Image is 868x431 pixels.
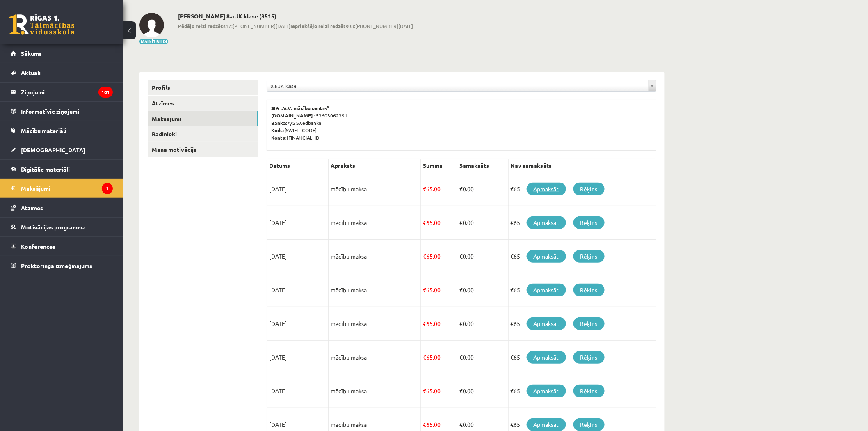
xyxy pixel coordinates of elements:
span: 8.a JK klase [270,80,645,91]
td: mācību maksa [329,206,421,240]
span: € [423,185,426,193]
th: Apraksts [329,159,421,172]
td: mācību maksa [329,273,421,307]
a: [DEMOGRAPHIC_DATA] [11,140,113,159]
a: Radinieki [148,126,258,142]
b: [DOMAIN_NAME].: [271,112,316,119]
a: Rēķins [573,385,605,397]
a: Apmaksāt [527,216,566,229]
span: Atzīmes [21,204,43,211]
td: 65.00 [421,206,457,240]
a: Apmaksāt [527,317,566,330]
td: 65.00 [421,240,457,273]
span: 17:[PHONE_NUMBER][DATE] 08:[PHONE_NUMBER][DATE] [178,22,413,30]
td: €65 [508,374,656,408]
td: [DATE] [267,206,329,240]
a: Proktoringa izmēģinājums [11,256,113,275]
td: 65.00 [421,273,457,307]
a: Rēķins [573,216,605,229]
td: €65 [508,273,656,307]
td: [DATE] [267,240,329,273]
i: 101 [98,87,113,98]
span: € [423,320,426,327]
span: € [423,252,426,260]
td: 65.00 [421,172,457,206]
span: € [459,320,463,327]
a: 8.a JK klase [267,80,656,91]
p: 53603062391 A/S Swedbanka [SWIFT_CODE] [FINANCIAL_ID] [271,104,652,141]
a: Apmaksāt [527,284,566,296]
th: Samaksāts [457,159,508,172]
b: Kods: [271,127,284,133]
td: 0.00 [457,374,508,408]
a: Mācību materiāli [11,121,113,140]
span: € [459,286,463,293]
legend: Ziņojumi [21,83,113,101]
b: Pēdējo reizi redzēts [178,23,226,29]
a: Sākums [11,44,113,63]
a: Rēķins [573,250,605,263]
span: € [459,387,463,394]
a: Ziņojumi101 [11,83,113,101]
a: Rēķins [573,418,605,431]
a: Maksājumi1 [11,179,113,198]
span: Aktuāli [21,69,41,76]
a: Rēķins [573,284,605,296]
span: € [459,421,463,428]
td: 65.00 [421,374,457,408]
td: [DATE] [267,374,329,408]
td: 0.00 [457,240,508,273]
legend: Maksājumi [21,179,113,198]
b: SIA „V.V. mācību centrs” [271,105,330,111]
td: €65 [508,172,656,206]
span: Digitālie materiāli [21,165,70,173]
a: Atzīmes [148,96,258,111]
span: € [459,185,463,193]
h2: [PERSON_NAME] 8.a JK klase (3515) [178,13,413,20]
b: Konts: [271,134,287,141]
button: Mainīt bildi [139,39,168,44]
a: Apmaksāt [527,183,566,195]
th: Summa [421,159,457,172]
td: [DATE] [267,172,329,206]
td: mācību maksa [329,307,421,341]
a: Rēķins [573,183,605,195]
span: Mācību materiāli [21,127,66,134]
td: €65 [508,307,656,341]
td: mācību maksa [329,240,421,273]
span: Konferences [21,243,55,250]
a: Digitālie materiāli [11,160,113,179]
span: € [423,219,426,226]
td: €65 [508,206,656,240]
a: Profils [148,80,258,95]
td: [DATE] [267,273,329,307]
td: 65.00 [421,307,457,341]
a: Aktuāli [11,63,113,82]
a: Apmaksāt [527,385,566,397]
td: 0.00 [457,341,508,374]
a: Rēķins [573,351,605,364]
a: Konferences [11,237,113,256]
span: € [459,252,463,260]
i: 1 [102,183,113,194]
span: € [423,286,426,293]
a: Motivācijas programma [11,218,113,236]
a: Informatīvie ziņojumi [11,102,113,121]
span: € [423,387,426,394]
span: € [423,353,426,361]
legend: Informatīvie ziņojumi [21,102,113,121]
a: Apmaksāt [527,250,566,263]
td: [DATE] [267,307,329,341]
a: Apmaksāt [527,418,566,431]
td: 0.00 [457,273,508,307]
b: Iepriekšējo reizi redzēts [290,23,348,29]
td: 65.00 [421,341,457,374]
a: Maksājumi [148,111,258,126]
td: €65 [508,240,656,273]
td: €65 [508,341,656,374]
td: mācību maksa [329,172,421,206]
span: [DEMOGRAPHIC_DATA] [21,146,85,154]
th: Datums [267,159,329,172]
td: 0.00 [457,172,508,206]
a: Apmaksāt [527,351,566,364]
